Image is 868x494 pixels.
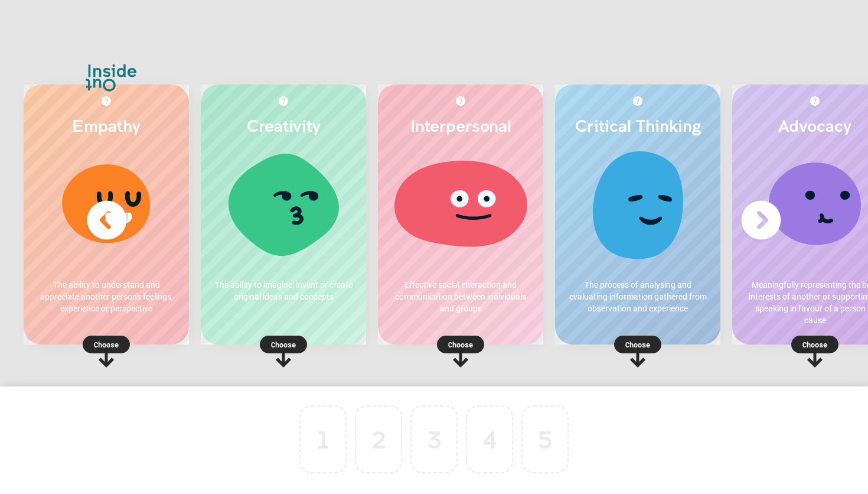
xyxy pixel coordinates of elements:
p: The ability to understand and appreciate another person's feelings, experience or perspective [35,279,177,314]
img: More about Critical Thinking [633,96,642,106]
img: More about Interpersonal [456,96,465,106]
h2: Empathy [35,115,177,135]
h2: Interpersonal [390,115,531,135]
img: More about Creativity [279,96,288,106]
img: More about Empathy [102,96,111,106]
p: Choose [555,339,720,350]
h2: Critical Thinking [567,115,709,135]
p: Choose [378,339,543,350]
img: More about Advocacy [810,96,820,106]
p: Choose [201,339,366,350]
p: Effective social interaction and communication between individuals and groups [390,279,531,314]
img: Next [738,197,785,244]
h2: Creativity [213,115,354,135]
p: The ability to imagine, invent or create original ideas and concepts [213,279,354,303]
p: Choose [24,339,189,350]
img: Previous [83,197,130,244]
p: The process of analysing and evaluating information gathered from observation and experience [567,279,709,314]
